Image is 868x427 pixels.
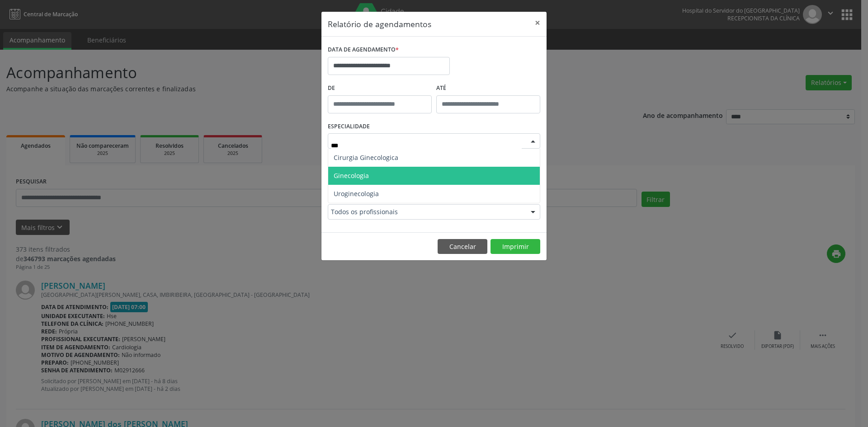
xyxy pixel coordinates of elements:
[334,189,379,198] span: Uroginecologia
[331,207,522,216] span: Todos os profissionais
[328,120,370,134] label: ESPECIALIDADE
[328,18,431,30] h5: Relatório de agendamentos
[334,153,398,162] span: Cirurgia Ginecologica
[491,239,540,254] button: Imprimir
[328,43,399,57] label: DATA DE AGENDAMENTO
[334,171,369,180] span: Ginecologia
[436,81,540,95] label: ATÉ
[328,81,432,95] label: De
[438,239,487,254] button: Cancelar
[528,12,547,34] button: Close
